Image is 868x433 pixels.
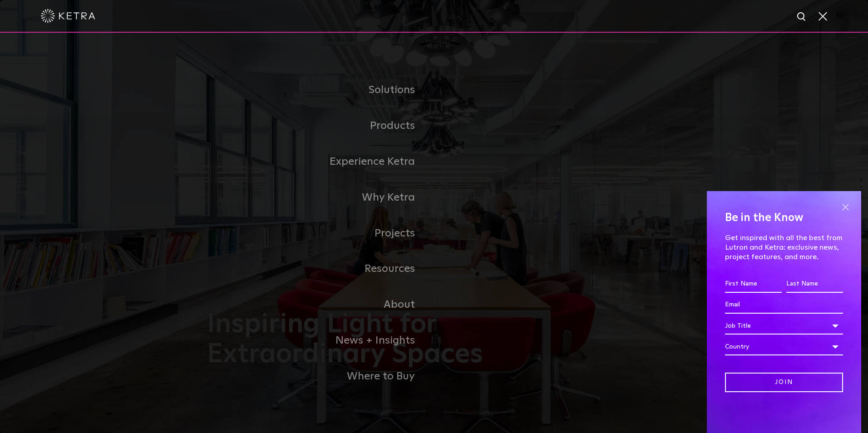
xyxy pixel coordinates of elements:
[207,72,434,108] a: Solutions
[207,251,434,287] a: Resources
[207,180,434,216] a: Why Ketra
[786,276,843,293] input: Last Name
[207,72,661,394] div: Navigation Menu
[725,317,843,335] div: Job Title
[725,276,782,293] input: First Name
[207,359,434,394] a: Where to Buy
[725,209,843,226] h4: Be in the Know
[725,373,843,392] input: Join
[725,233,843,261] p: Get inspired with all the best from Lutron and Ketra: exclusive news, project features, and more.
[207,323,434,359] a: News + Insights
[725,296,843,314] input: Email
[207,216,434,251] a: Projects
[207,144,434,180] a: Experience Ketra
[207,287,434,323] a: About
[725,338,843,355] div: Country
[41,9,95,23] img: ketra-logo-2019-white
[796,11,808,23] img: search icon
[207,108,434,144] a: Products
